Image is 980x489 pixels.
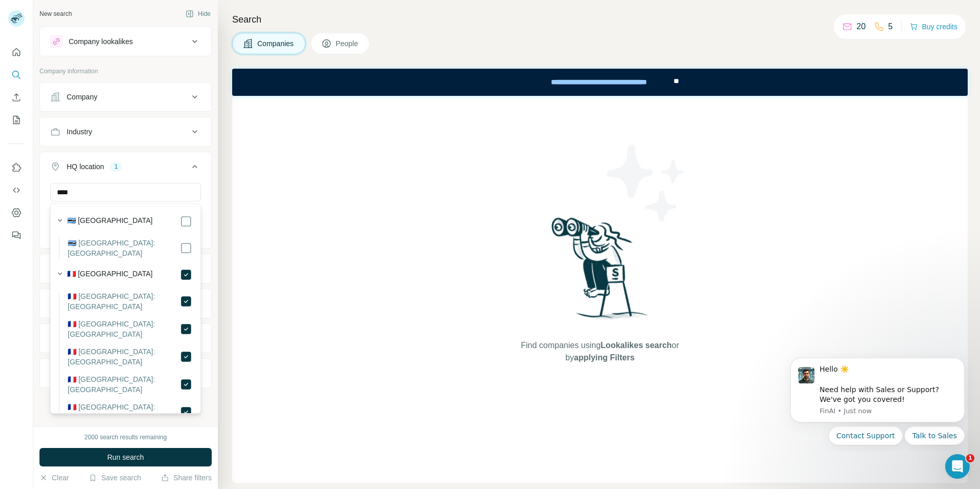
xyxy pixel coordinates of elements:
button: Company [40,85,211,109]
button: Dashboard [8,203,25,222]
span: Lookalikes search [601,341,672,350]
button: HQ location1 [40,154,211,183]
button: My lists [8,111,25,129]
button: Run search [39,448,212,466]
label: 🇫🇷 [GEOGRAPHIC_DATA]: [GEOGRAPHIC_DATA] [68,291,180,312]
label: 🇫🇷 [GEOGRAPHIC_DATA]: [GEOGRAPHIC_DATA] [68,347,180,367]
button: Quick start [8,43,25,62]
span: Find companies using or by [518,339,682,364]
h4: Search [232,12,968,27]
label: 🇫🇷 [GEOGRAPHIC_DATA]: [GEOGRAPHIC_DATA] [68,402,180,422]
div: 1 [110,162,122,171]
button: Feedback [8,226,25,244]
button: Company lookalikes [40,29,211,54]
label: 🇫🇷 [GEOGRAPHIC_DATA]: [GEOGRAPHIC_DATA] [68,374,180,395]
button: Clear [39,473,69,483]
div: Company lookalikes [69,36,133,47]
p: 20 [856,21,866,33]
button: Industry [40,119,211,144]
button: Technologies [40,326,211,351]
div: Industry [67,127,92,137]
div: 2000 search results remaining [85,433,167,442]
img: Surfe Illustration - Stars [600,137,692,229]
label: 🇧🇼 [GEOGRAPHIC_DATA] [67,215,153,228]
p: 5 [888,21,893,33]
button: Share filters [161,473,212,483]
button: Use Surfe API [8,181,25,199]
button: Keywords [40,361,211,385]
button: Employees (size) [40,291,211,316]
iframe: Banner [232,69,968,96]
span: applying Filters [574,353,635,362]
p: Company information [39,67,212,76]
label: 🇫🇷 [GEOGRAPHIC_DATA] [67,269,153,281]
iframe: Intercom live chat [945,454,970,479]
button: Use Surfe on LinkedIn [8,158,25,177]
button: Buy credits [910,19,957,34]
img: Surfe Illustration - Woman searching with binoculars [547,215,654,329]
label: 🇫🇷 [GEOGRAPHIC_DATA]: [GEOGRAPHIC_DATA] [68,319,180,339]
span: People [336,38,359,49]
span: 1 [966,454,974,462]
span: Companies [257,38,295,49]
div: HQ location [67,161,104,172]
button: Annual revenue ($) [40,256,211,281]
button: Hide [178,6,218,22]
button: Save search [89,473,141,483]
label: 🇧🇼 [GEOGRAPHIC_DATA]: [GEOGRAPHIC_DATA] [68,238,180,258]
button: Enrich CSV [8,88,25,107]
button: Search [8,66,25,84]
div: New search [39,9,72,18]
span: Run search [107,452,144,462]
iframe: Intercom notifications message [775,349,980,451]
div: Company [67,92,97,102]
